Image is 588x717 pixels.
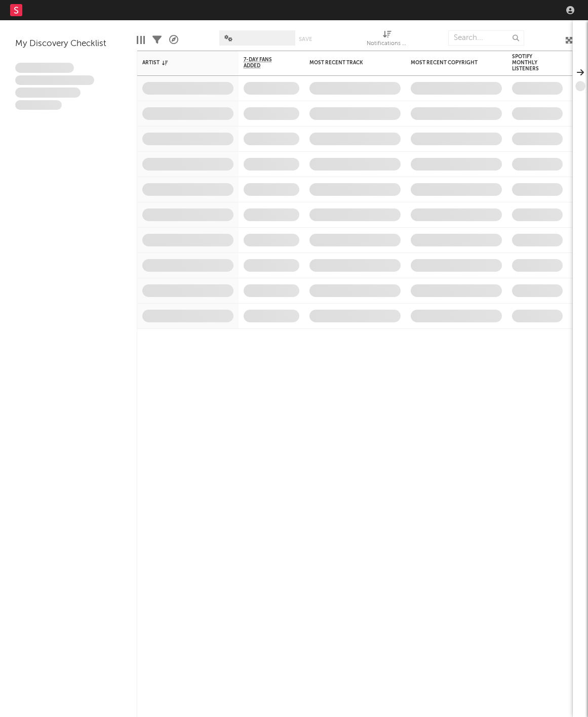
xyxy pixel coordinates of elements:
span: Aliquam viverra [15,100,62,110]
div: A&R Pipeline [169,25,178,55]
div: Notifications (Artist) [367,38,407,50]
button: Save [299,36,312,42]
input: Search... [448,30,524,46]
div: Edit Columns [137,25,145,55]
div: Most Recent Copyright [411,60,487,66]
span: 7-Day Fans Added [244,57,284,69]
span: Lorem ipsum dolor [15,63,74,73]
div: Notifications (Artist) [367,25,407,55]
div: Spotify Monthly Listeners [512,54,547,72]
div: Filters [152,25,162,55]
div: My Discovery Checklist [15,38,122,50]
span: Praesent ac interdum [15,88,81,98]
div: Most Recent Track [309,60,385,66]
div: Artist [142,60,218,66]
span: Integer aliquet in purus et [15,75,94,86]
